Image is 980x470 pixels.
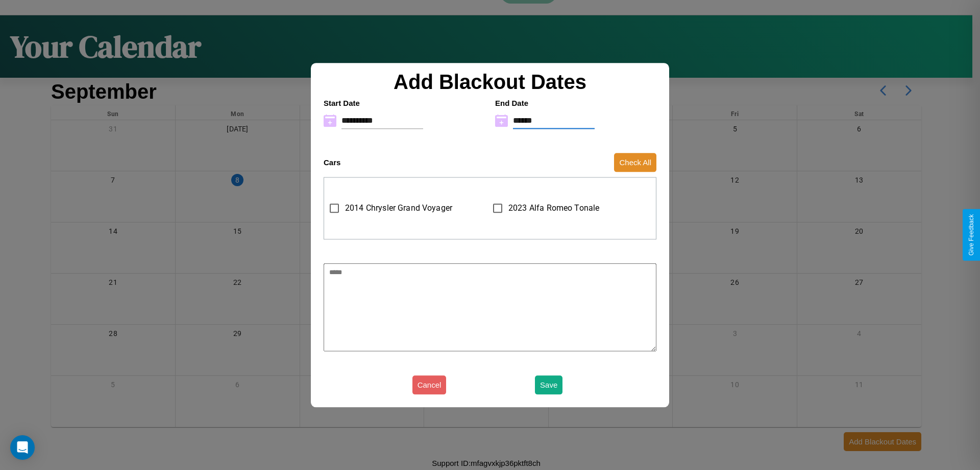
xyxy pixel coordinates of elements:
[614,153,656,172] button: Check All
[495,99,656,107] h4: End Date
[508,202,599,214] span: 2023 Alfa Romeo Tonale
[318,71,661,94] h2: Add Blackout Dates
[535,375,562,394] button: Save
[10,435,35,460] div: Open Intercom Messenger
[968,214,975,256] div: Give Feedback
[345,202,452,214] span: 2014 Chrysler Grand Voyager
[324,158,340,167] h4: Cars
[412,375,447,394] button: Cancel
[324,99,485,107] h4: Start Date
